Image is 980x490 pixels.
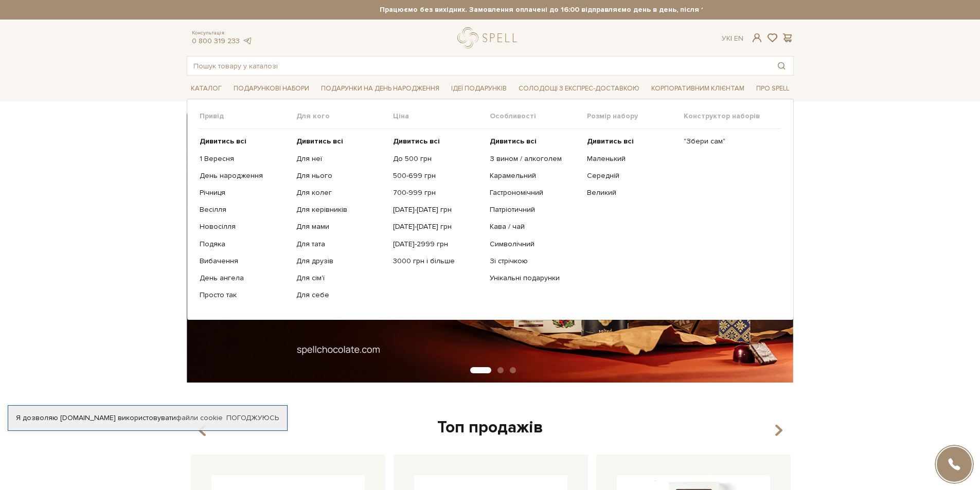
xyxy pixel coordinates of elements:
[514,80,644,97] a: Солодощі з експрес-доставкою
[317,81,443,97] span: Подарунки на День народження
[242,37,253,45] a: telegram
[393,154,482,164] a: До 500 грн
[684,112,780,121] span: Конструктор наборів
[296,188,385,197] a: Для колег
[296,154,385,164] a: Для неї
[296,137,385,146] a: Дивитись всі
[490,137,537,146] b: Дивитись всі
[8,413,287,423] div: Я дозволяю [DOMAIN_NAME] використовувати
[296,222,385,231] a: Для мами
[192,30,253,37] span: Консультація:
[490,171,579,180] a: Карамельний
[200,291,289,300] a: Просто так
[229,81,313,97] span: Подарункові набори
[587,171,676,180] a: Середній
[587,188,676,197] a: Великий
[497,367,504,373] button: Carousel Page 2
[447,81,511,97] span: Ідеї подарунків
[393,240,482,249] a: [DATE]-2999 грн
[200,154,289,164] a: 1 Вересня
[684,137,773,146] a: "Збери сам"
[200,188,289,197] a: Річниця
[722,34,743,43] div: Ук
[296,205,385,214] a: Для керівників
[587,137,634,146] b: Дивитись всі
[647,80,749,97] a: Корпоративним клієнтам
[200,240,289,249] a: Подяка
[187,81,226,97] span: Каталог
[187,366,794,375] div: Carousel Pagination
[187,99,794,320] div: Каталог
[734,34,743,43] a: En
[752,81,793,97] span: Про Spell
[200,257,289,266] a: Вибачення
[296,112,393,121] span: Для кого
[200,222,289,231] a: Новосілля
[393,188,482,197] a: 700-999 грн
[296,240,385,249] a: Для тата
[278,5,885,14] strong: Працюємо без вихідних. Замовлення оплачені до 16:00 відправляємо день в день, після 16:00 - насту...
[200,137,289,146] a: Дивитись всі
[490,188,579,197] a: Гастрономічний
[490,274,579,283] a: Унікальні подарунки
[192,37,240,45] a: 0 800 319 233
[490,112,586,121] span: Особливості
[490,137,579,146] a: Дивитись всі
[490,240,579,249] a: Символічний
[393,257,482,266] a: 3000 грн і більше
[200,171,289,180] a: День народження
[200,205,289,214] a: Весілля
[770,57,793,75] button: Пошук товару у каталозі
[393,112,490,121] span: Ціна
[296,291,385,300] a: Для себе
[393,137,482,146] a: Дивитись всі
[187,57,770,75] input: Пошук товару у каталозі
[587,137,676,146] a: Дивитись всі
[393,137,440,146] b: Дивитись всі
[296,274,385,283] a: Для сім'ї
[730,34,732,43] span: |
[457,27,522,48] a: logo
[393,171,482,180] a: 500-699 грн
[393,222,482,231] a: [DATE]-[DATE] грн
[490,257,579,266] a: Зі стрічкою
[200,137,246,146] b: Дивитись всі
[296,171,385,180] a: Для нього
[490,222,579,231] a: Кава / чай
[470,367,491,373] button: Carousel Page 1 (Current Slide)
[176,413,223,422] a: файли cookie
[587,154,676,164] a: Маленький
[490,205,579,214] a: Патріотичний
[587,112,684,121] span: Розмір набору
[393,205,482,214] a: [DATE]-[DATE] грн
[296,257,385,266] a: Для друзів
[200,274,289,283] a: День ангела
[296,137,343,146] b: Дивитись всі
[490,154,579,164] a: З вином / алкоголем
[187,417,794,439] div: Топ продажів
[200,112,296,121] span: Привід
[510,367,516,373] button: Carousel Page 3
[226,413,279,423] a: Погоджуюсь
